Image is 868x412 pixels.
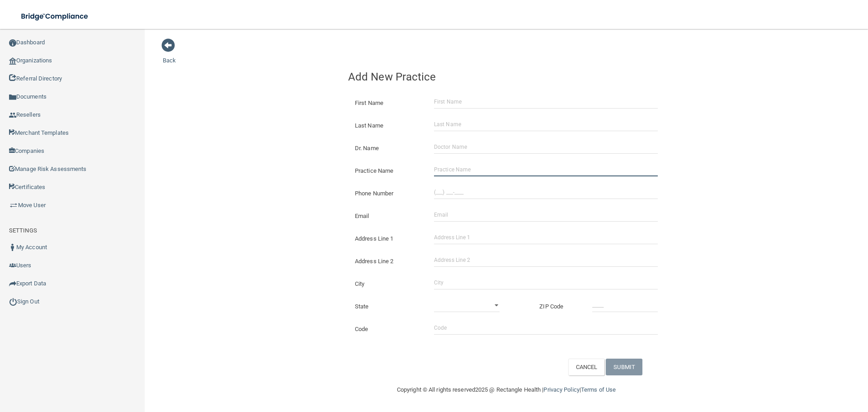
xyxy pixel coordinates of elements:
[568,359,605,375] button: CANCEL
[592,298,658,312] input: _____
[9,201,18,210] img: briefcase.64adab9b.png
[9,298,17,306] img: ic_power_dark.7ecde6b1.png
[434,321,658,335] input: Code
[9,244,16,251] img: ic_user_dark.df1a06c3.png
[9,112,16,119] img: ic_reseller.de258add.png
[533,301,585,312] label: ZIP Code
[348,279,427,289] label: City
[348,211,427,222] label: Email
[348,301,427,312] label: State
[9,39,16,47] img: ic_dashboard_dark.d01f4a41.png
[9,94,16,101] img: icon-documents.8dae5593.png
[434,118,658,131] input: Last Name
[434,231,658,244] input: Address Line 1
[434,185,658,199] input: (___) ___-____
[581,386,616,393] a: Terms of Use
[348,98,427,109] label: First Name
[348,71,665,83] h4: Add New Practice
[348,233,427,244] label: Address Line 1
[348,120,427,131] label: Last Name
[434,163,658,176] input: Practice Name
[348,324,427,335] label: Code
[14,7,97,26] img: bridge_compliance_login_screen.278c3ca4.svg
[434,253,658,267] input: Address Line 2
[9,280,16,287] img: icon-export.b9366987.png
[348,188,427,199] label: Phone Number
[341,375,671,404] div: Copyright © All rights reserved 2025 @ Rectangle Health | |
[434,140,658,154] input: Doctor Name
[9,57,16,65] img: organization-icon.f8decf85.png
[9,262,16,269] img: icon-users.e205127d.png
[348,143,427,154] label: Dr. Name
[9,225,37,236] label: SETTINGS
[543,386,579,393] a: Privacy Policy
[434,276,658,289] input: City
[606,359,642,375] button: SUBMIT
[163,46,176,64] a: Back
[348,256,427,267] label: Address Line 2
[348,166,427,176] label: Practice Name
[434,208,658,222] input: Email
[434,95,658,109] input: First Name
